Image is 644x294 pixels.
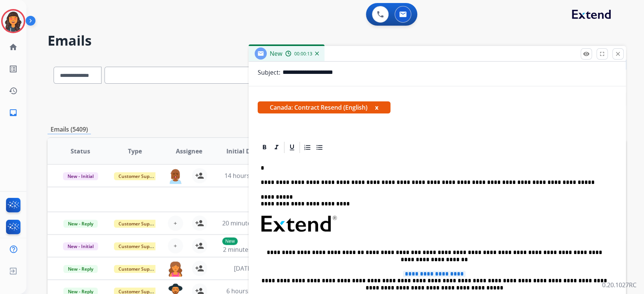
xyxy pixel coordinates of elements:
div: Ordered List [302,142,313,153]
p: Emails (5409) [48,125,91,134]
span: New - Reply [63,265,98,273]
mat-icon: history [9,86,18,95]
mat-icon: fullscreen [599,51,606,57]
img: agent-avatar [168,168,183,184]
mat-icon: inbox [9,108,18,117]
span: Customer Support [114,220,163,228]
p: New [222,237,238,245]
p: Subject: [258,68,280,77]
button: x [375,103,378,112]
mat-icon: person_add [195,219,204,228]
span: Customer Support [114,242,163,250]
mat-icon: person_add [195,264,204,273]
span: Assignee [176,147,202,156]
span: [DATE] [234,264,252,273]
div: Underline [286,142,298,153]
mat-icon: home [9,43,18,52]
span: Status [71,147,90,156]
mat-icon: remove_red_eye [583,51,590,57]
img: agent-avatar [168,261,183,277]
div: Italic [271,142,282,153]
mat-icon: person_add [195,171,204,180]
span: Customer Support [114,172,163,180]
div: Bold [259,142,270,153]
span: Initial Date [226,147,260,156]
span: + [174,219,177,228]
mat-icon: list_alt [9,64,18,73]
h2: Emails [48,33,626,48]
span: Customer Support [114,265,163,273]
span: New - Initial [63,172,98,180]
button: + [168,216,183,231]
mat-icon: person_add [195,241,204,250]
span: 2 minutes ago [223,245,263,254]
div: Bullet List [314,142,325,153]
button: + [168,238,183,253]
span: + [174,241,177,250]
span: 00:00:13 [294,51,312,57]
span: Canada: Contract Resend (English) [258,101,390,113]
span: 14 hours ago [224,171,262,180]
span: New - Reply [63,220,98,228]
span: Type [128,147,142,156]
span: New - Initial [63,242,98,250]
mat-icon: close [615,51,621,57]
p: 0.20.1027RC [602,280,636,289]
img: avatar [3,11,24,32]
span: New [270,49,282,58]
span: 20 minutes ago [222,219,266,227]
